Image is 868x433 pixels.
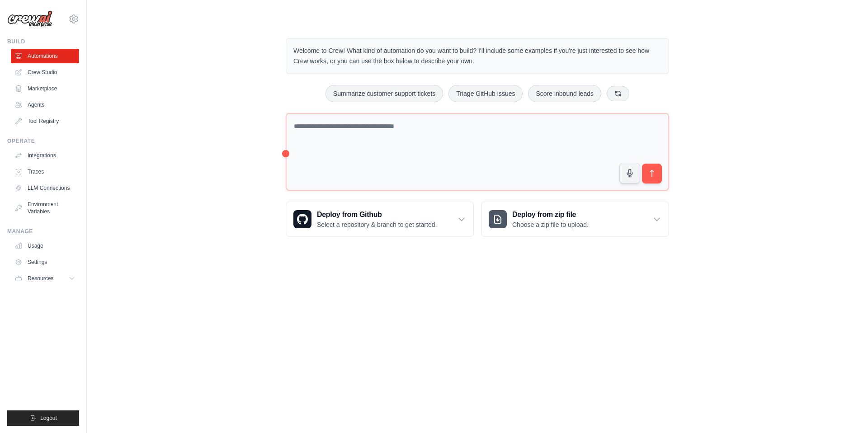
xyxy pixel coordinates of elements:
[11,239,79,253] a: Usage
[7,38,79,45] div: Build
[317,220,437,229] p: Select a repository & branch to get started.
[7,410,79,426] button: Logout
[40,414,57,422] span: Logout
[28,275,53,282] span: Resources
[11,148,79,163] a: Integrations
[11,114,79,128] a: Tool Registry
[512,220,589,229] p: Choose a zip file to upload.
[7,137,79,145] div: Operate
[448,85,523,102] button: Triage GitHub issues
[7,10,52,28] img: Logo
[293,46,661,66] p: Welcome to Crew! What kind of automation do you want to build? I'll include some examples if you'...
[512,209,589,220] h3: Deploy from zip file
[325,85,443,102] button: Summarize customer support tickets
[11,255,79,269] a: Settings
[528,85,601,102] button: Score inbound leads
[11,271,79,286] button: Resources
[11,49,79,63] a: Automations
[11,165,79,179] a: Traces
[11,181,79,195] a: LLM Connections
[11,98,79,112] a: Agents
[11,65,79,80] a: Crew Studio
[7,228,79,235] div: Manage
[11,81,79,96] a: Marketplace
[11,197,79,219] a: Environment Variables
[317,209,437,220] h3: Deploy from Github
